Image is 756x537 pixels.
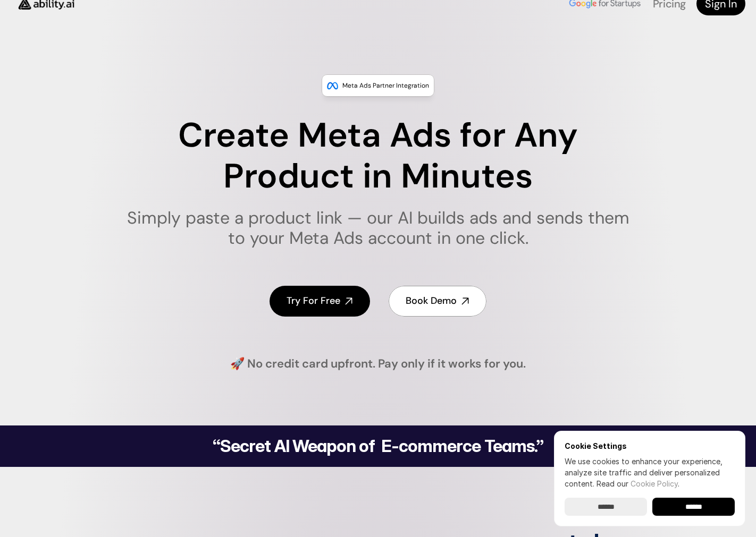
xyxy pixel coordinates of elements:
h4: 🚀 No credit card upfront. Pay only if it works for you. [230,356,526,372]
h4: Book Demo [406,294,457,308]
p: Meta Ads Partner Integration [342,80,429,91]
h2: “Secret AI Weapon of E-commerce Teams.” [186,438,570,455]
h6: Cookie Settings [565,441,735,450]
a: Cookie Policy [631,479,678,488]
p: We use cookies to enhance your experience, analyze site traffic and deliver personalized content. [565,456,735,489]
a: Book Demo [389,286,486,316]
h4: Try For Free [287,294,340,308]
span: Read our . [597,479,679,488]
h1: Simply paste a product link — our AI builds ads and sends them to your Meta Ads account in one cl... [120,208,636,249]
a: Try For Free [270,286,370,316]
h1: Create Meta Ads for Any Product in Minutes [120,115,636,197]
